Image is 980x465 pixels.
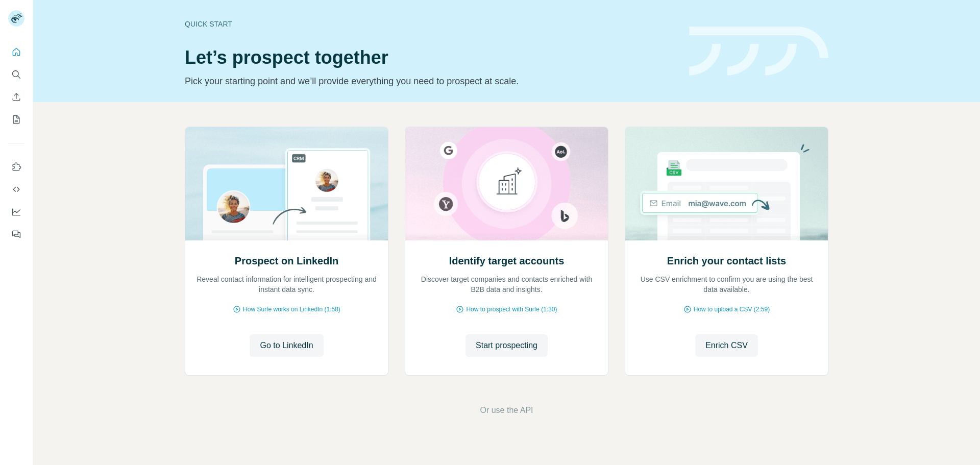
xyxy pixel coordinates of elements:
button: Search [8,65,24,84]
div: Quick start [185,19,677,29]
button: Enrich CSV [695,334,758,357]
span: How to prospect with Surfe (1:30) [466,305,557,314]
button: Use Surfe API [8,180,24,199]
img: Prospect on LinkedIn [185,127,388,240]
span: Go to LinkedIn [260,339,313,352]
h1: Let’s prospect together [185,47,677,68]
button: Or use the API [480,404,533,417]
img: Enrich your contact lists [625,127,828,240]
p: Discover target companies and contacts enriched with B2B data and insights. [415,274,598,295]
h2: Prospect on LinkedIn [235,254,338,268]
span: Start prospecting [476,339,537,352]
p: Reveal contact information for intelligent prospecting and instant data sync. [195,274,378,295]
button: Enrich CSV [8,88,24,106]
span: How Surfe works on LinkedIn (1:58) [243,305,340,314]
button: Quick start [8,43,24,61]
span: How to upload a CSV (2:59) [694,305,770,314]
button: Dashboard [8,203,24,221]
img: banner [689,27,828,76]
p: Pick your starting point and we’ll provide everything you need to prospect at scale. [185,74,677,88]
button: Go to LinkedIn [250,334,323,357]
button: My lists [8,110,24,129]
h2: Identify target accounts [449,254,565,268]
button: Start prospecting [465,334,548,357]
h2: Enrich your contact lists [667,254,786,268]
button: Feedback [8,225,24,243]
button: Use Surfe on LinkedIn [8,158,24,176]
img: Identify target accounts [405,127,608,240]
p: Use CSV enrichment to confirm you are using the best data available. [635,274,818,295]
span: Enrich CSV [705,339,748,352]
